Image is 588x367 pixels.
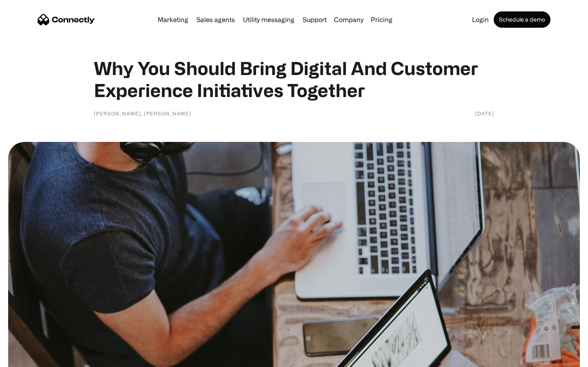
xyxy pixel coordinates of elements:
[494,11,550,28] a: Schedule a demo
[16,353,49,364] ul: Language list
[154,16,192,23] a: Marketing
[94,109,191,117] div: [PERSON_NAME], [PERSON_NAME]
[469,16,492,23] a: Login
[240,16,298,23] a: Utility messaging
[94,57,494,101] h1: Why You Should Bring Digital And Customer Experience Initiatives Together
[475,109,494,117] div: [DATE]
[299,16,330,23] a: Support
[367,16,396,23] a: Pricing
[334,14,363,25] div: Company
[8,353,49,364] aside: Language selected: English
[193,16,238,23] a: Sales agents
